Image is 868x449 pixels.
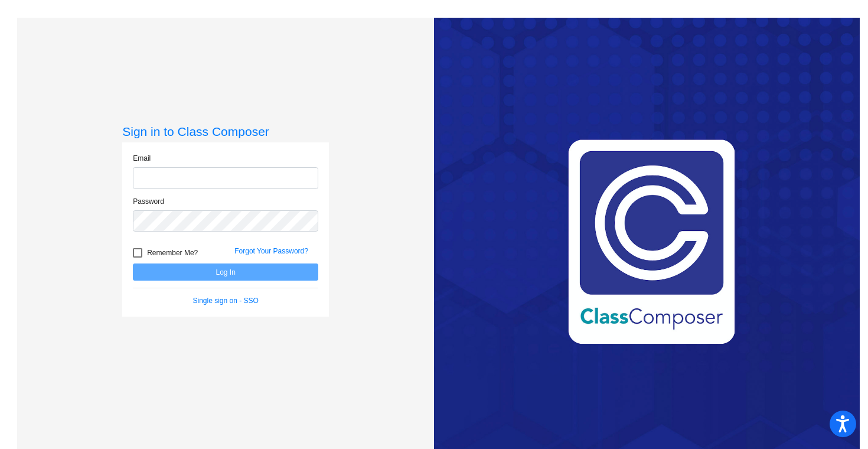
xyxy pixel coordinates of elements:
a: Single sign on - SSO [193,297,259,305]
a: Forgot Your Password? [234,247,308,255]
button: Log In [133,263,318,281]
span: Remember Me? [147,246,198,260]
label: Email [133,153,151,164]
h3: Sign in to Class Composer [122,124,329,139]
label: Password [133,196,164,207]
